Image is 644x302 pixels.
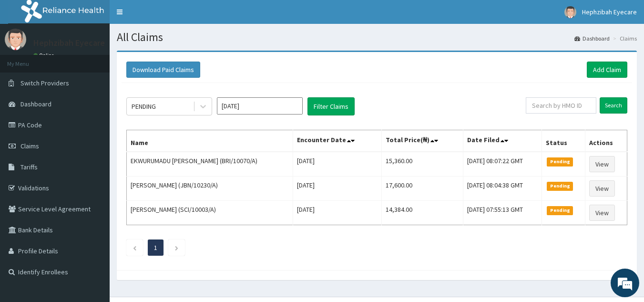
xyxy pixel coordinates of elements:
span: Switch Providers [20,79,69,87]
input: Select Month and Year [217,97,303,115]
div: PENDING [132,102,156,111]
td: [DATE] [293,152,381,177]
span: Tariffs [20,163,38,171]
input: Search by HMO ID [526,97,596,114]
h1: All Claims [117,31,637,43]
th: Status [542,130,585,152]
a: View [589,156,615,172]
td: 17,600.00 [381,177,463,201]
a: Next page [174,243,179,252]
span: Pending [547,182,573,190]
a: View [589,205,615,221]
span: Pending [547,206,573,215]
span: Claims [20,142,39,150]
td: 15,360.00 [381,152,463,177]
span: Dashboard [20,100,51,108]
img: User Image [564,6,576,18]
th: Total Price(₦) [381,130,463,152]
a: Add Claim [587,62,627,78]
td: [PERSON_NAME] (SCI/10003/A) [127,201,293,225]
td: [DATE] 08:04:38 GMT [463,177,542,201]
a: Page 1 is your current page [154,243,157,252]
td: [PERSON_NAME] (JBN/10230/A) [127,177,293,201]
img: User Image [5,29,26,50]
a: Previous page [133,243,137,252]
span: Pending [547,157,573,166]
th: Date Filed [463,130,542,152]
button: Download Paid Claims [126,62,200,78]
a: Dashboard [574,34,610,42]
button: Filter Claims [307,97,355,115]
a: View [589,180,615,197]
td: EKWURUMADU [PERSON_NAME] (BRI/10070/A) [127,152,293,177]
input: Search [600,97,627,114]
li: Claims [611,34,637,42]
td: [DATE] [293,201,381,225]
td: [DATE] 08:07:22 GMT [463,152,542,177]
td: 14,384.00 [381,201,463,225]
span: Hephzibah Eyecare [582,8,637,16]
td: [DATE] 07:55:13 GMT [463,201,542,225]
td: [DATE] [293,177,381,201]
th: Name [127,130,293,152]
a: Online [33,52,56,59]
th: Encounter Date [293,130,381,152]
th: Actions [585,130,627,152]
p: Hephzibah Eyecare [33,39,105,47]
